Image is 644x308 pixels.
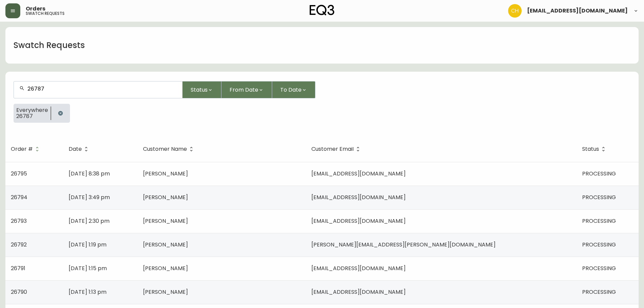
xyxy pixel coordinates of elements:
[16,107,48,113] span: Everywhere
[26,11,65,16] h5: swatch requests
[280,86,302,94] span: To Date
[311,146,362,152] span: Customer Email
[191,86,208,94] span: Status
[582,264,616,272] span: PROCESSING
[69,241,106,248] span: [DATE] 1:19 pm
[183,81,221,98] button: Status
[69,193,110,201] span: [DATE] 3:49 pm
[69,146,91,152] span: Date
[69,217,110,225] span: [DATE] 2:30 pm
[582,147,599,151] span: Status
[311,193,406,201] span: [EMAIL_ADDRESS][DOMAIN_NAME]
[311,217,406,225] span: [EMAIL_ADDRESS][DOMAIN_NAME]
[69,264,107,272] span: [DATE] 1:15 pm
[11,288,27,296] span: 26790
[11,147,33,151] span: Order #
[582,146,608,152] span: Status
[582,170,616,177] span: PROCESSING
[230,86,258,94] span: From Date
[69,288,106,296] span: [DATE] 1:13 pm
[311,264,406,272] span: [EMAIL_ADDRESS][DOMAIN_NAME]
[311,241,496,248] span: [PERSON_NAME][EMAIL_ADDRESS][PERSON_NAME][DOMAIN_NAME]
[11,170,27,177] span: 26795
[143,288,188,296] span: [PERSON_NAME]
[14,40,85,51] h1: Swatch Requests
[69,147,82,151] span: Date
[582,217,616,225] span: PROCESSING
[143,264,188,272] span: [PERSON_NAME]
[143,170,188,177] span: [PERSON_NAME]
[11,146,42,152] span: Order #
[582,241,616,248] span: PROCESSING
[26,6,45,11] span: Orders
[311,147,354,151] span: Customer Email
[69,170,110,177] span: [DATE] 8:38 pm
[310,5,335,16] img: logo
[11,264,25,272] span: 26791
[11,241,27,248] span: 26792
[311,288,406,296] span: [EMAIL_ADDRESS][DOMAIN_NAME]
[527,8,628,14] span: [EMAIL_ADDRESS][DOMAIN_NAME]
[311,170,406,177] span: [EMAIL_ADDRESS][DOMAIN_NAME]
[27,86,177,92] input: Search
[582,193,616,201] span: PROCESSING
[143,147,187,151] span: Customer Name
[11,193,27,201] span: 26794
[221,81,272,98] button: From Date
[16,113,48,119] span: 26787
[143,217,188,225] span: [PERSON_NAME]
[272,81,315,98] button: To Date
[11,217,27,225] span: 26793
[143,193,188,201] span: [PERSON_NAME]
[508,4,522,18] img: 6288462cea190ebb98a2c2f3c744dd7e
[143,241,188,248] span: [PERSON_NAME]
[582,288,616,296] span: PROCESSING
[143,146,196,152] span: Customer Name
